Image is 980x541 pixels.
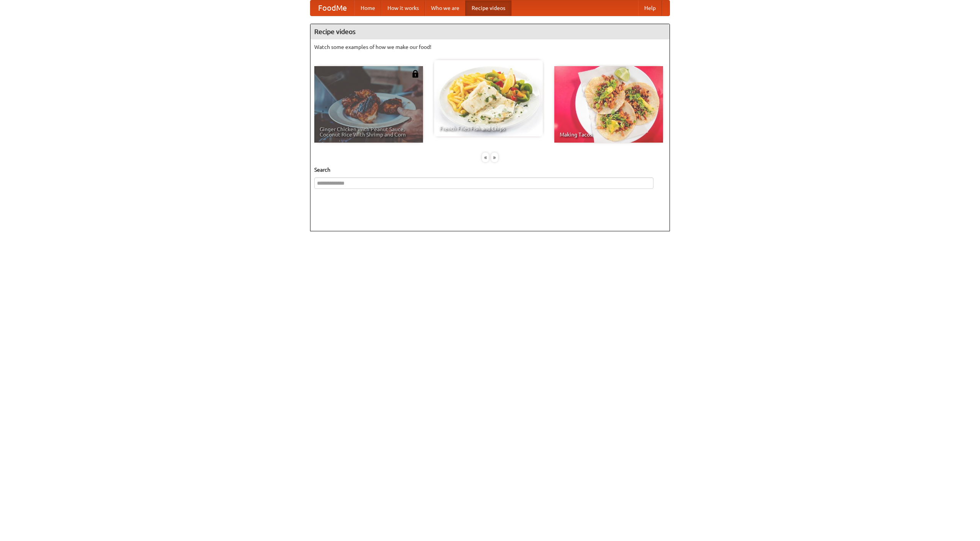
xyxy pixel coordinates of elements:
div: » [491,153,498,162]
a: FoodMe [310,0,354,16]
span: French Fries Fish and Chips [439,126,537,131]
a: Making Tacos [554,66,663,143]
h5: Search [314,166,666,174]
p: Watch some examples of how we make our food! [314,43,666,51]
a: Home [354,0,381,16]
a: How it works [381,0,425,16]
div: « [482,153,489,162]
a: Help [638,0,662,16]
a: Recipe videos [465,0,511,16]
img: 483408.png [412,70,419,78]
a: Who we are [425,0,465,16]
span: Making Tacos [560,132,658,137]
a: French Fries Fish and Chips [434,60,543,136]
h4: Recipe videos [310,24,670,39]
